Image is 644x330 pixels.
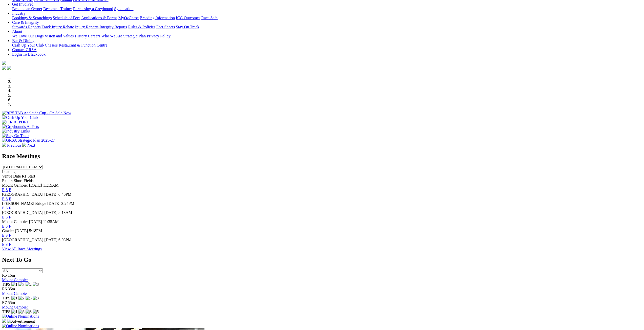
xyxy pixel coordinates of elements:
a: Schedule of Fees [53,16,80,20]
a: Login To Blackbook [12,52,46,56]
a: Fact Sheets [156,25,175,29]
a: Bookings & Scratchings [12,16,52,20]
a: Purchasing a Greyhound [73,7,113,11]
span: Fields [24,179,33,183]
a: Vision and Values [45,34,74,38]
a: Get Involved [12,2,33,6]
a: Contact GRSA [12,48,36,52]
span: [GEOGRAPHIC_DATA] [2,192,43,196]
span: Loading... [2,169,18,174]
a: S [6,197,8,201]
span: R5 [2,273,7,277]
span: 11:35AM [43,219,59,224]
a: History [75,34,87,38]
a: Integrity Reports [99,25,127,29]
a: Next [22,143,35,147]
img: 8 [26,310,32,314]
a: Cash Up Your Club [12,43,44,47]
img: Stay On Track [2,134,29,138]
img: 2 [26,282,32,287]
img: 5 [33,310,39,314]
img: IER REPORT [2,120,29,124]
a: Syndication [114,7,133,11]
a: S [6,242,8,247]
a: Who We Are [101,34,122,38]
span: 11:15AM [43,183,59,187]
a: Stewards Reports [12,25,40,29]
a: E [2,215,5,219]
img: 1 [11,282,17,287]
a: S [6,224,8,228]
a: Previous [2,143,22,147]
a: E [2,197,5,201]
a: Bar & Dining [12,38,34,43]
div: Industry [12,16,642,20]
span: [GEOGRAPHIC_DATA] [2,210,43,215]
a: Breeding Information [140,16,175,20]
a: F [9,224,11,228]
span: [DATE] [44,192,57,196]
span: [DATE] [44,210,57,215]
span: Next [27,143,35,147]
a: E [2,224,5,228]
span: TIPS [2,282,10,287]
span: [DATE] [29,183,42,187]
a: Industry [12,11,26,15]
span: R6 [2,287,7,291]
img: 1 [11,310,17,314]
span: Mount Gambier [2,219,28,224]
img: facebook.svg [2,66,6,70]
div: About [12,34,642,38]
img: 3 [33,296,39,300]
a: E [2,242,5,247]
span: Expert [2,179,13,183]
span: [PERSON_NAME] Bridge [2,201,46,206]
a: F [9,233,11,237]
a: E [2,206,5,210]
a: E [2,233,5,237]
a: Applications & Forms [81,16,117,20]
a: Strategic Plan [123,34,146,38]
span: 16m [8,273,15,277]
img: Advertisement [7,319,35,324]
span: [GEOGRAPHIC_DATA] [2,238,43,242]
span: [DATE] [47,201,60,206]
a: F [9,215,11,219]
a: F [9,242,11,247]
a: F [9,197,11,201]
div: Bar & Dining [12,43,642,48]
a: Stay On Track [176,25,199,29]
img: GRSA Strategic Plan 2025-27 [2,138,55,143]
a: ICG Outcomes [176,16,200,20]
img: Industry Links [2,129,30,134]
a: Race Safe [201,16,217,20]
span: Date [13,174,21,178]
a: Chasers Restaurant & Function Centre [45,43,107,47]
span: [DATE] [15,229,28,233]
span: Mount Gambier [2,183,28,187]
span: 55m [8,300,15,305]
a: Rules & Policies [128,25,155,29]
img: 7 [18,282,25,287]
span: TIPS [2,296,10,300]
a: View All Race Meetings [2,247,42,251]
img: 8 [33,282,39,287]
a: Mount Gambier [2,291,28,296]
img: 8 [26,296,32,300]
span: R7 [2,300,7,305]
span: 6:03PM [58,238,72,242]
img: 3 [18,310,25,314]
a: Become a Trainer [43,7,72,11]
img: 15187_Greyhounds_GreysPlayCentral_Resize_SA_WebsiteBanner_300x115_2025.jpg [2,319,6,323]
a: About [12,29,22,34]
a: Careers [88,34,100,38]
a: Mount Gambier [2,305,28,309]
div: Care & Integrity [12,25,642,29]
a: Become an Owner [12,7,42,11]
a: S [6,206,8,210]
span: [DATE] [44,238,57,242]
img: twitter.svg [7,66,11,70]
span: Gawler [2,229,14,233]
img: chevron-right-pager-white.svg [22,143,26,147]
span: Venue [2,174,12,178]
